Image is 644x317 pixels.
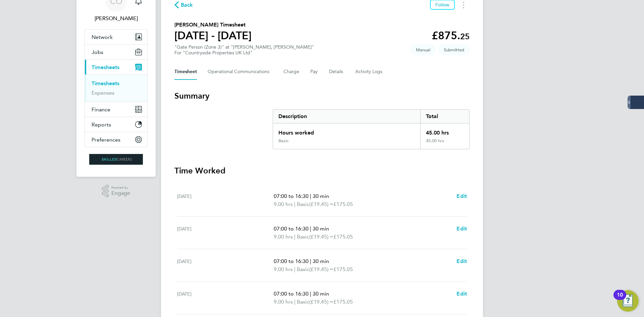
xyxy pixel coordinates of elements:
[177,192,274,208] div: [DATE]
[310,290,311,297] span: |
[273,109,470,149] div: Summary
[420,123,469,138] div: 45.00 hrs
[329,64,344,80] button: Details
[294,266,296,272] span: |
[177,290,274,306] div: [DATE]
[85,117,147,132] button: Reports
[181,1,193,9] span: Back
[273,110,420,123] div: Description
[174,64,197,80] button: Timesheet
[89,154,143,165] img: skilledcareers-logo-retina.png
[309,201,333,207] span: (£19.45) =
[274,193,309,199] span: 07:00 to 16:30
[457,225,467,233] a: Edit
[274,299,293,305] span: 9.00 hrs
[174,165,470,176] h3: Time Worked
[85,102,147,117] button: Finance
[283,64,300,80] button: Charge
[297,200,309,208] span: Basic
[297,233,309,241] span: Basic
[273,123,420,138] div: Hours worked
[85,14,148,22] span: Craig O'Donovan
[313,193,329,199] span: 30 min
[294,233,296,240] span: |
[333,201,353,207] span: £175.05
[174,1,193,9] button: Back
[85,154,148,165] a: Go to home page
[313,258,329,264] span: 30 min
[174,44,314,56] div: "Gate Person (Zone 3)" at "[PERSON_NAME], [PERSON_NAME]"
[92,34,113,40] span: Network
[457,257,467,265] a: Edit
[457,290,467,298] a: Edit
[457,192,467,200] a: Edit
[309,266,333,272] span: (£19.45) =
[313,290,329,297] span: 30 min
[102,185,130,198] a: Powered byEngage
[208,64,273,80] button: Operational Communications
[310,225,311,232] span: |
[435,2,449,8] span: Follow
[274,266,293,272] span: 9.00 hrs
[420,110,469,123] div: Total
[457,258,467,264] span: Edit
[432,29,470,42] app-decimal: £875.
[85,45,147,59] button: Jobs
[297,265,309,273] span: Basic
[333,266,353,272] span: £175.05
[274,225,309,232] span: 07:00 to 16:30
[278,138,288,144] div: Basic
[460,32,470,41] span: 25
[457,225,467,232] span: Edit
[297,298,309,306] span: Basic
[174,91,470,101] h3: Summary
[309,233,333,240] span: (£19.45) =
[274,233,293,240] span: 9.00 hrs
[333,233,353,240] span: £175.05
[313,225,329,232] span: 30 min
[85,74,147,102] div: Timesheets
[294,299,296,305] span: |
[92,64,119,70] span: Timesheets
[309,299,333,305] span: (£19.45) =
[177,257,274,273] div: [DATE]
[177,225,274,241] div: [DATE]
[92,80,119,87] a: Timesheets
[457,290,467,297] span: Edit
[438,44,470,55] span: This timesheet is Submitted.
[174,21,252,29] h2: [PERSON_NAME] Timesheet
[355,64,383,80] button: Activity Logs
[92,121,111,128] span: Reports
[111,191,130,196] span: Engage
[274,258,309,264] span: 07:00 to 16:30
[111,185,130,191] span: Powered by
[92,90,114,96] a: Expenses
[92,137,120,143] span: Preferences
[85,60,147,74] button: Timesheets
[174,50,314,56] div: For "Countryside Properties UK Ltd"
[333,299,353,305] span: £175.05
[420,138,469,149] div: 45.00 hrs
[92,106,110,113] span: Finance
[457,193,467,199] span: Edit
[617,290,639,312] button: Open Resource Center, 10 new notifications
[85,132,147,147] button: Preferences
[92,49,103,55] span: Jobs
[310,193,311,199] span: |
[617,295,623,304] div: 10
[294,201,296,207] span: |
[310,258,311,264] span: |
[85,30,147,44] button: Network
[274,290,309,297] span: 07:00 to 16:30
[310,64,318,80] button: Pay
[274,201,293,207] span: 9.00 hrs
[174,29,252,42] h1: [DATE] - [DATE]
[411,44,436,55] span: This timesheet was manually created.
